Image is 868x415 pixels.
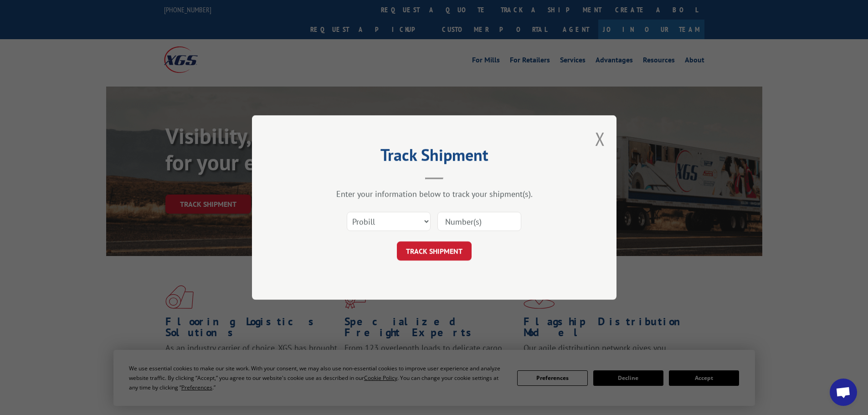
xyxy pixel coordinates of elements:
div: Enter your information below to track your shipment(s). [298,189,571,199]
input: Number(s) [437,212,521,231]
h2: Track Shipment [298,149,571,166]
div: Open chat [830,379,857,406]
button: TRACK SHIPMENT [397,241,472,261]
button: Close modal [595,127,605,151]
